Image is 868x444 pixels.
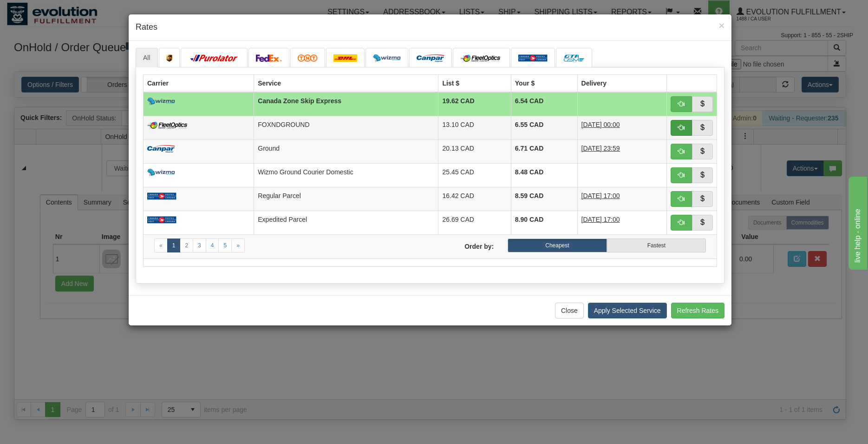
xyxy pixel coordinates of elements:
[577,116,666,139] td: 1 Day
[438,74,511,92] th: List $
[438,116,511,139] td: 13.10 CAD
[607,239,706,252] label: Fastest
[511,92,577,116] td: 6.54 CAD
[236,242,240,249] span: »
[231,239,245,252] a: Next
[581,145,620,152] span: [DATE] 23:59
[254,139,438,163] td: Ground
[438,92,511,116] td: 19.62 CAD
[206,239,219,252] a: 4
[581,216,620,223] span: [DATE] 17:00
[460,54,503,62] img: CarrierLogo_10182.png
[256,54,282,62] img: FedEx.png
[254,163,438,187] td: Wizmo Ground Courier Domestic
[147,169,175,176] img: wizmo.png
[588,303,667,318] button: Apply Selected Service
[417,54,444,62] img: campar.png
[136,21,724,33] h4: Rates
[847,174,867,269] iframe: chat widget
[511,139,577,163] td: 6.71 CAD
[518,54,548,62] img: Canada_post.png
[218,239,232,252] a: 5
[577,211,666,234] td: 1 Day
[147,98,175,105] img: wizmo.png
[508,239,607,252] label: Cheapest
[581,121,620,128] span: [DATE] 00:00
[577,139,666,163] td: 1 Day
[430,239,501,251] label: Order by:
[511,187,577,211] td: 8.59 CAD
[147,145,175,152] img: campar.png
[254,92,438,116] td: Canada Zone Skip Express
[7,6,86,17] div: live help - online
[166,54,173,62] img: ups.png
[147,121,189,129] img: CarrierLogo_10182.png
[577,74,666,92] th: Delivery
[438,187,511,211] td: 16.42 CAD
[154,239,168,252] a: Previous
[254,211,438,234] td: Expedited Parcel
[254,74,438,92] th: Service
[147,192,176,200] img: Canada_post.png
[555,303,584,318] button: Close
[167,239,181,252] a: 1
[144,74,254,92] th: Carrier
[298,54,318,62] img: tnt.png
[511,74,577,92] th: Your $
[577,187,666,211] td: 2 Days
[719,20,724,30] button: Close
[438,139,511,163] td: 20.13 CAD
[719,20,724,31] span: ×
[254,187,438,211] td: Regular Parcel
[581,192,620,199] span: [DATE] 17:00
[193,239,206,252] a: 3
[333,54,357,62] img: dhl.png
[254,116,438,139] td: FOXNDGROUND
[563,54,585,62] img: CarrierLogo_10191.png
[671,303,724,318] button: Refresh Rates
[438,211,511,234] td: 26.69 CAD
[373,54,401,62] img: wizmo.png
[438,163,511,187] td: 25.45 CAD
[147,216,176,224] img: Canada_post.png
[136,48,158,67] a: All
[511,163,577,187] td: 8.48 CAD
[511,116,577,139] td: 6.55 CAD
[180,239,193,252] a: 2
[188,54,240,62] img: purolator.png
[511,211,577,234] td: 8.90 CAD
[159,242,163,249] span: «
